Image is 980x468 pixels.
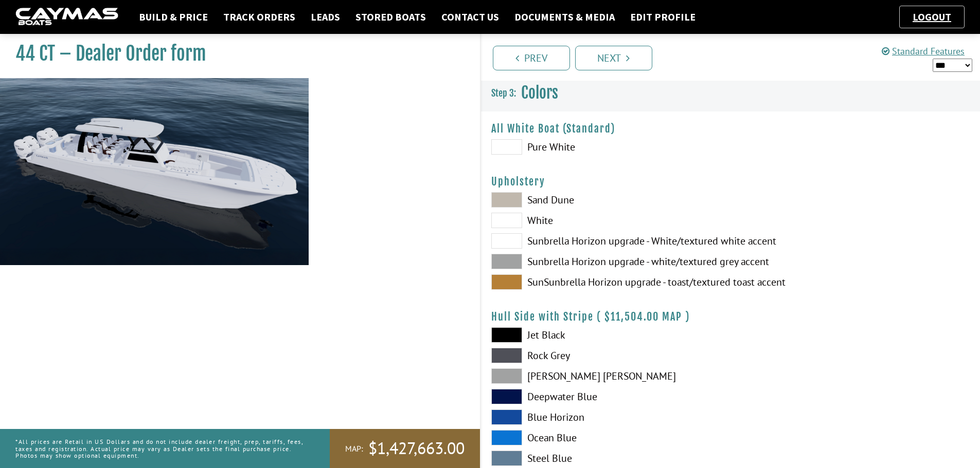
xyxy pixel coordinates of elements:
a: Contact Us [436,10,504,24]
a: Edit Profile [625,10,701,24]
label: SunSunbrella Horizon upgrade - toast/textured toast accent [491,274,720,290]
h4: Hull Side with Stripe ( ) [491,310,970,323]
label: White [491,213,720,228]
a: Build & Price [134,10,213,24]
span: $11,504.00 MAP [604,310,682,323]
label: Steel Blue [491,451,720,466]
span: MAP: [345,443,363,454]
a: Documents & Media [509,10,620,24]
label: Jet Black [491,327,720,343]
label: Sunbrella Horizon upgrade - White/textured white accent [491,233,720,249]
label: Ocean Blue [491,430,720,445]
h1: 44 CT – Dealer Order form [15,42,454,65]
label: [PERSON_NAME] [PERSON_NAME] [491,368,720,384]
label: Rock Grey [491,348,720,363]
h4: All White Boat (Standard) [491,122,970,135]
label: Sunbrella Horizon upgrade - white/textured grey accent [491,254,720,269]
img: caymas-dealer-connect-2ed40d3bc7270c1d8d7ffb4b79bf05adc795679939227970def78ec6f6c03838.gif [15,8,118,27]
label: Blue Horizon [491,409,720,425]
span: $1,427,663.00 [368,438,465,459]
label: Deepwater Blue [491,389,720,404]
p: *All prices are Retail in US Dollars and do not include dealer freight, prep, tariffs, fees, taxe... [15,433,307,464]
a: Logout [907,10,956,23]
label: Sand Dune [491,192,720,208]
a: Track Orders [218,10,300,24]
a: Stored Boats [350,10,431,24]
a: Next [575,46,652,70]
a: MAP:$1,427,663.00 [330,429,480,468]
a: Leads [306,10,345,24]
a: Standard Features [882,45,965,57]
h4: Upholstery [491,175,970,188]
a: Prev [493,46,570,70]
label: Pure White [491,139,720,155]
